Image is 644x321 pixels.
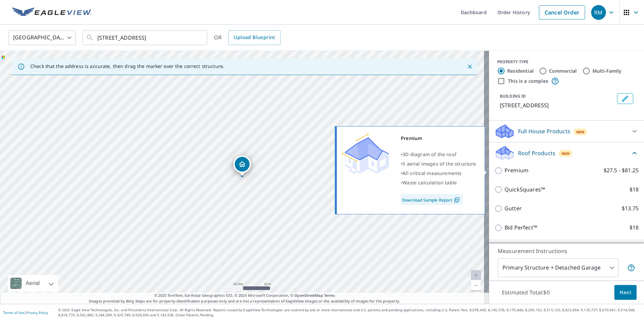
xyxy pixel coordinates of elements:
[622,204,639,213] p: $13.75
[228,30,280,45] a: Upload Blueprint
[401,169,476,178] div: •
[614,285,637,300] button: Next
[471,280,481,290] a: Current Level 20, Zoom Out
[58,308,641,318] p: © 2025 Eagle View Technologies, Inc. and Pictometry International Corp. All Rights Reserved. Repo...
[471,270,481,280] a: Current Level 20, Zoom In Disabled
[402,170,461,176] span: All critical measurements
[401,178,476,187] div: •
[402,160,476,167] span: 5 aerial images of the structure
[592,68,622,74] label: Multi-Family
[8,275,58,292] div: Aerial
[617,93,633,104] button: Edit building 1
[561,151,570,156] span: New
[465,62,474,71] button: Close
[497,59,636,65] div: PROPERTY TYPE
[620,288,631,297] span: Next
[26,310,48,315] a: Privacy Policy
[498,247,635,255] p: Measurement Instructions
[8,28,76,47] div: [GEOGRAPHIC_DATA]
[401,194,463,205] a: Download Sample Report
[498,258,618,277] div: Primary Structure + Detached Garage
[214,30,281,45] div: OR
[234,33,275,42] span: Upload Blueprint
[97,28,193,47] input: Search by address or latitude-longitude
[401,150,476,159] div: •
[591,5,606,20] div: RM
[3,311,48,315] p: |
[630,223,639,232] p: $18
[518,149,555,157] p: Roof Products
[324,293,335,298] a: Terms
[505,185,545,194] p: QuickSquares™
[494,145,639,161] div: Roof ProductsNew
[518,127,570,135] p: Full House Products
[3,310,24,315] a: Terms of Use
[500,101,614,109] p: [STREET_ADDRESS]
[539,5,585,20] a: Cancel Order
[402,151,456,157] span: 3D diagram of the roof
[508,78,548,84] label: This is a complex
[549,68,577,74] label: Commercial
[505,223,537,232] p: Bid Perfect™
[507,68,534,74] label: Residential
[154,293,335,298] span: © 2025 TomTom, Earthstar Geographics SIO, © 2025 Microsoft Corporation, ©
[401,159,476,169] div: •
[505,204,522,213] p: Gutter
[505,166,528,175] p: Premium
[294,293,323,298] a: OpenStreetMap
[500,93,526,99] p: BUILDING ID
[342,134,389,174] img: Premium
[496,285,555,300] p: Estimated Total: $0
[401,134,476,143] div: Premium
[452,197,461,203] img: Pdf Icon
[24,275,42,292] div: Aerial
[627,264,635,272] span: Your report will include the primary structure and a detached garage if one exists.
[630,185,639,194] p: $18
[12,7,92,17] img: EV Logo
[402,179,457,186] span: Waste calculation table
[576,129,585,135] span: New
[604,166,639,175] p: $27.5 - $81.25
[233,155,251,176] div: Dropped pin, building 1, Residential property, 2 Poplar St NE Rome, GA 30161
[30,63,224,69] p: Check that the address is accurate, then drag the marker over the correct structure.
[494,123,639,139] div: Full House ProductsNew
